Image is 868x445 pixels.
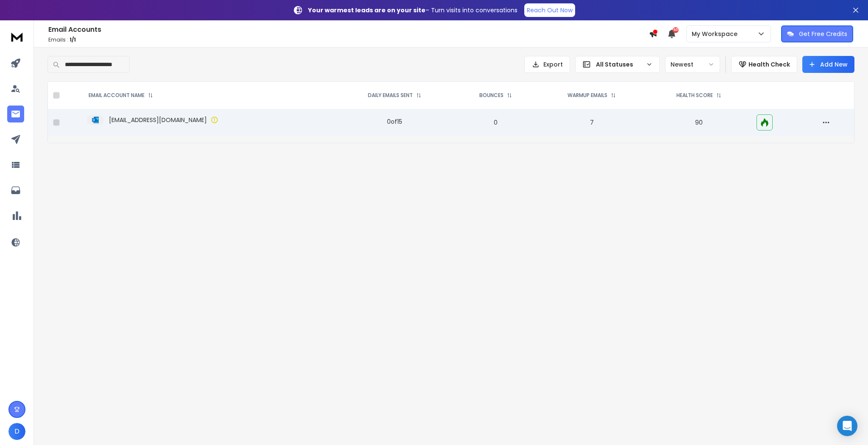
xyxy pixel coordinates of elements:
[479,92,504,99] p: BOUNCES
[748,60,790,69] p: Health Check
[48,25,649,35] h1: Email Accounts
[568,92,607,99] p: WARMUP EMAILS
[596,60,643,69] p: All Statuses
[89,92,153,99] div: EMAIL ACCOUNT NAME
[48,36,649,43] p: Emails :
[8,29,25,44] img: logo
[308,6,426,14] strong: Your warmest leads are on your site
[109,116,207,124] p: [EMAIL_ADDRESS][DOMAIN_NAME]
[308,6,517,14] p: – Turn visits into conversations
[387,117,402,126] div: 0 of 15
[676,92,713,99] p: HEALTH SCORE
[459,118,531,127] p: 0
[368,92,413,99] p: DAILY EMAILS SENT
[665,56,720,73] button: Newest
[8,423,25,440] button: D
[524,3,575,17] a: Reach Out Now
[731,56,797,73] button: Health Check
[799,30,847,38] p: Get Free Credits
[70,36,76,43] span: 1 / 1
[802,56,854,73] button: Add New
[837,416,857,436] div: Open Intercom Messenger
[673,27,679,33] span: 50
[537,109,647,136] td: 7
[647,109,751,136] td: 90
[781,25,853,42] button: Get Free Credits
[527,6,573,14] p: Reach Out Now
[524,56,570,73] button: Export
[692,30,741,38] p: My Workspace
